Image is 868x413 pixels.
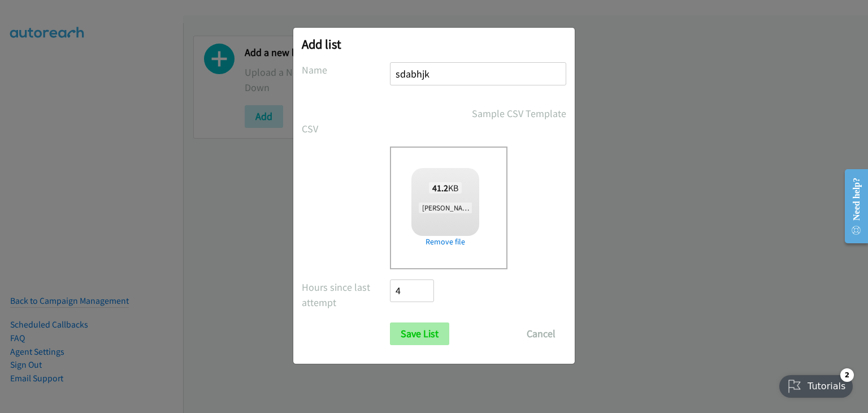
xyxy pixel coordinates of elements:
[302,279,390,310] label: Hours since last attempt
[419,203,579,213] span: [PERSON_NAME] + Fujitsu _ SAP FY25Q2 WS SG.csv
[302,36,566,52] h2: Add list
[432,182,448,193] strong: 41.2
[472,106,566,121] a: Sample CSV Template
[390,322,449,345] input: Save List
[429,182,462,193] span: KB
[302,121,390,136] label: CSV
[302,62,390,78] label: Name
[772,364,860,405] iframe: Checklist
[836,161,868,251] iframe: Resource Center
[516,322,566,345] button: Cancel
[411,236,479,248] a: Remove file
